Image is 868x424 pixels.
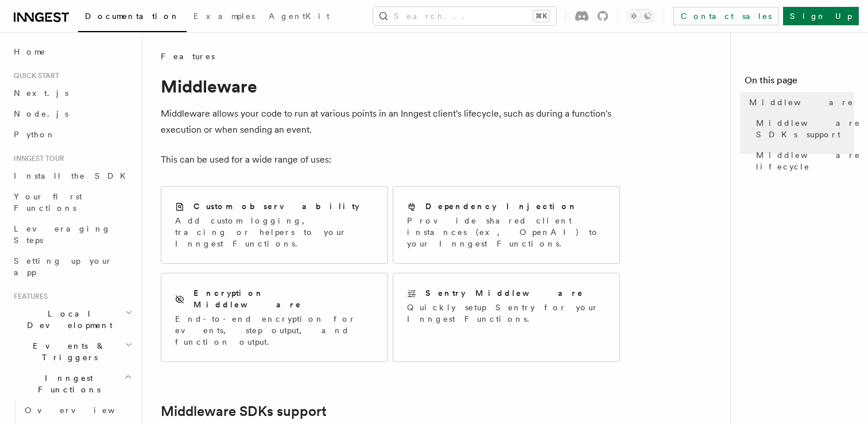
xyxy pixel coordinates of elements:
button: Events & Triggers [9,336,135,368]
a: AgentKit [262,3,336,31]
p: Add custom logging, tracing or helpers to your Inngest Functions. [175,215,374,249]
span: Home [14,46,46,57]
button: Inngest Functions [9,368,135,400]
span: Leveraging Steps [14,224,111,245]
a: Your first Functions [9,186,135,218]
span: Setting up your app [14,256,113,277]
span: Middleware SDKs support [756,117,861,140]
span: Events & Triggers [9,340,125,363]
h4: On this page [745,74,854,92]
a: Custom observabilityAdd custom logging, tracing or helpers to your Inngest Functions. [161,186,388,264]
button: Search...⌘K [373,7,556,25]
h2: Custom observability [193,201,359,212]
a: Middleware lifecycle [751,145,854,177]
span: AgentKit [269,11,330,21]
span: Install the SDK [14,171,133,180]
a: Documentation [78,3,187,32]
a: Sign Up [783,7,859,25]
span: Documentation [85,11,180,21]
p: Quickly setup Sentry for your Inngest Functions. [407,302,606,325]
button: Toggle dark mode [627,9,654,23]
a: Middleware SDKs support [751,113,854,145]
h1: Middleware [161,76,620,97]
a: Contact sales [673,7,778,25]
a: Middleware SDKs support [161,403,327,419]
span: Next.js [14,88,68,98]
span: Node.js [14,109,68,118]
a: Examples [187,3,262,31]
a: Middleware [745,92,854,113]
a: Home [9,41,135,62]
span: Examples [193,11,255,21]
p: Middleware allows your code to run at various points in an Inngest client's lifecycle, such as du... [161,106,620,138]
span: Local Development [9,308,125,331]
a: Sentry MiddlewareQuickly setup Sentry for your Inngest Functions. [393,273,620,362]
span: Inngest Functions [9,372,124,395]
span: Middleware [749,97,854,108]
a: Encryption MiddlewareEnd-to-end encryption for events, step output, and function output. [161,273,388,362]
span: Features [9,292,48,301]
span: Overview [25,406,143,415]
a: Setting up your app [9,250,135,283]
p: This can be used for a wide range of uses: [161,152,620,168]
h2: Encryption Middleware [193,287,374,310]
p: End-to-end encryption for events, step output, and function output. [175,313,374,348]
a: Dependency InjectionProvide shared client instances (ex, OpenAI) to your Inngest Functions. [393,186,620,264]
span: Features [161,51,215,62]
a: Leveraging Steps [9,218,135,250]
span: Middleware lifecycle [756,149,861,172]
span: Your first Functions [14,192,82,213]
a: Next.js [9,83,135,103]
a: Node.js [9,103,135,124]
button: Local Development [9,303,135,336]
a: Install the SDK [9,165,135,186]
span: Quick start [9,71,59,80]
p: Provide shared client instances (ex, OpenAI) to your Inngest Functions. [407,215,606,249]
span: Python [14,130,56,139]
a: Python [9,124,135,145]
a: Overview [20,400,135,421]
h2: Dependency Injection [425,201,578,212]
kbd: ⌘K [533,10,549,22]
h2: Sentry Middleware [425,287,584,299]
span: Inngest tour [9,154,64,163]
